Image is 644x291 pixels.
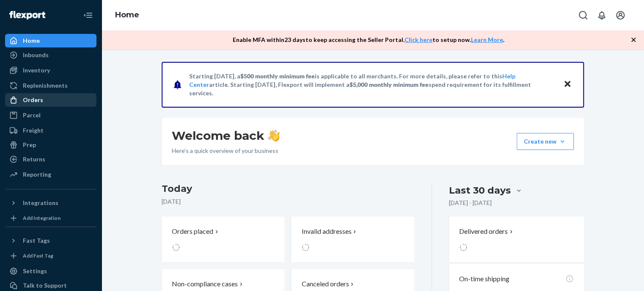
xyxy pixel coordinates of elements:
a: Click here [405,36,432,43]
h3: Today [162,182,414,196]
p: Orders placed [172,227,213,236]
div: Inventory [23,66,50,75]
img: hand-wave emoji [268,130,280,141]
button: Create new [517,133,574,150]
button: Invalid addresses [291,216,414,262]
p: Non-compliance cases [172,279,238,289]
span: $5,000 monthly minimum fee [350,81,429,88]
a: Home [5,34,96,47]
a: Home [115,10,139,19]
p: Enable MFA within 23 days to keep accessing the Seller Portal. to setup now. . [233,36,504,44]
p: Invalid addresses [301,227,351,236]
button: Orders placed [162,216,284,262]
h1: Welcome back [172,128,280,143]
a: Freight [5,124,96,137]
a: Prep [5,138,96,152]
a: Inventory [5,64,96,77]
div: Reporting [23,170,51,179]
div: Prep [23,141,36,149]
button: Open account menu [612,7,629,24]
div: Last 30 days [449,184,511,197]
div: Returns [23,155,45,164]
div: Add Fast Tag [23,252,53,259]
div: Replenishments [23,81,68,90]
a: Inbounds [5,48,96,62]
div: Freight [23,126,44,135]
button: Close Navigation [80,7,96,24]
p: Canceled orders [301,279,349,289]
a: Add Fast Tag [5,251,96,261]
button: Delivered orders [459,227,515,236]
ol: breadcrumbs [108,3,146,28]
div: Talk to Support [23,281,67,290]
button: Open notifications [593,7,610,24]
a: Replenishments [5,79,96,92]
button: Integrations [5,196,96,210]
a: Add Integration [5,213,96,223]
div: Integrations [23,199,58,207]
p: Here’s a quick overview of your business [172,147,280,155]
span: Support [62,6,92,14]
a: Settings [5,264,96,278]
a: Orders [5,93,96,107]
div: Settings [23,267,47,275]
div: Home [23,36,40,45]
div: Orders [23,96,43,104]
button: Close [562,78,573,91]
a: Returns [5,152,96,166]
a: Reporting [5,168,96,181]
p: Starting [DATE], a is applicable to all merchants. For more details, please refer to this article... [189,72,555,97]
a: Parcel [5,108,96,122]
p: On-time shipping [459,274,509,284]
a: Learn More [471,36,503,43]
div: Parcel [23,111,41,119]
div: Inbounds [23,51,49,59]
span: $500 monthly minimum fee [240,72,315,80]
div: Fast Tags [23,236,50,245]
p: [DATE] - [DATE] [449,199,492,207]
img: Flexport logo [9,11,45,19]
p: [DATE] [162,197,414,206]
div: Add Integration [23,214,61,222]
button: Open Search Box [575,7,592,24]
button: Fast Tags [5,234,96,247]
